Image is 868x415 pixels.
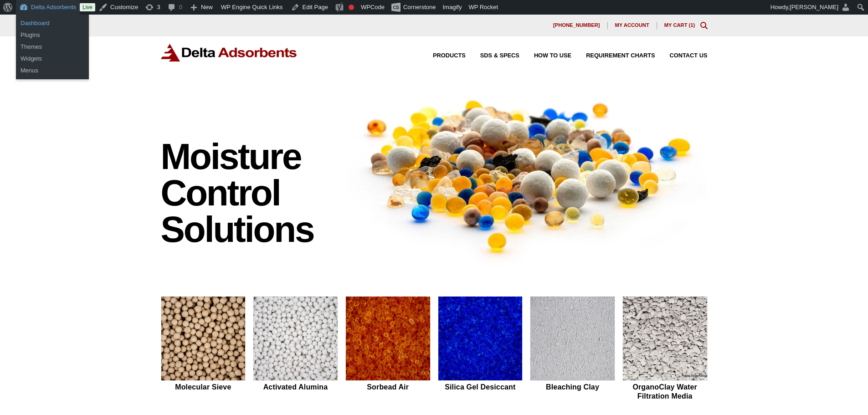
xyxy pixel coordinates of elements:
ul: Delta Adsorbents [16,38,89,79]
div: Toggle Modal Content [700,22,708,29]
a: Live [80,3,95,11]
h1: Moisture Control Solutions [161,138,337,248]
span: Requirement Charts [586,53,655,59]
span: 1 [690,22,693,28]
a: Silica Gel Desiccant [438,296,523,402]
a: Requirement Charts [571,53,655,59]
h2: OrganoClay Water Filtration Media [622,383,708,400]
h2: Molecular Sieve [161,383,246,391]
a: Products [418,53,466,59]
img: Image [345,83,708,267]
a: Menus [16,65,89,77]
a: SDS & SPECS [466,53,519,59]
a: OrganoClay Water Filtration Media [622,296,708,402]
a: My account [608,22,657,29]
a: [PHONE_NUMBER] [546,22,608,29]
span: [PHONE_NUMBER] [553,23,600,28]
a: Sorbead Air [345,296,431,402]
a: How to Use [519,53,571,59]
h2: Bleaching Clay [530,383,615,391]
a: Molecular Sieve [161,296,246,402]
a: Activated Alumina [253,296,338,402]
span: Contact Us [670,53,708,59]
span: SDS & SPECS [480,53,519,59]
span: [PERSON_NAME] [790,4,838,10]
a: My Cart (1) [664,22,695,28]
span: Products [433,53,466,59]
h2: Activated Alumina [253,383,338,391]
ul: Delta Adsorbents [16,15,89,44]
a: Contact Us [655,53,708,59]
h2: Silica Gel Desiccant [438,383,523,391]
img: Delta Adsorbents [161,44,298,61]
h2: Sorbead Air [345,383,431,391]
a: Plugins [16,29,89,41]
a: Bleaching Clay [530,296,615,402]
div: Focus keyphrase not set [349,5,354,10]
a: Themes [16,41,89,53]
span: How to Use [534,53,571,59]
span: My account [615,23,649,28]
a: Dashboard [16,17,89,29]
a: Widgets [16,53,89,65]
